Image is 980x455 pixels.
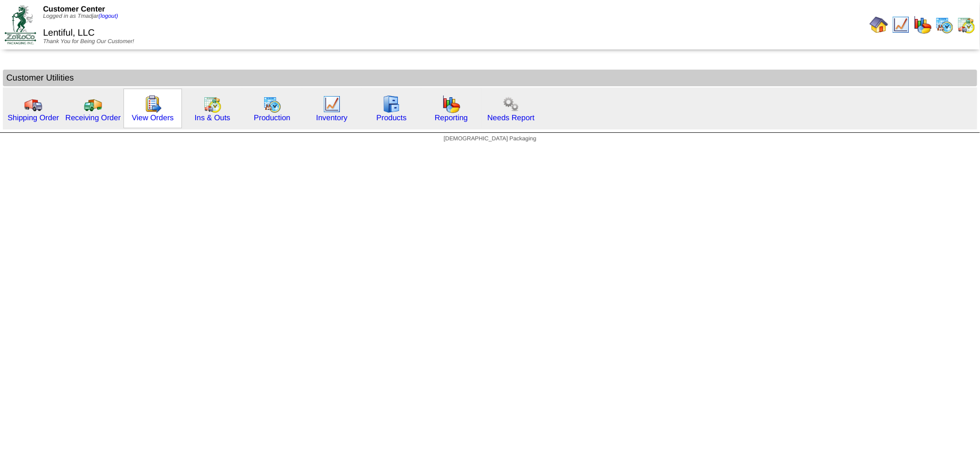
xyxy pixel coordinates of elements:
[99,13,118,20] a: (logout)
[7,113,59,122] a: Shipping Order
[913,16,932,34] img: graph.gif
[382,95,401,113] img: cabinet.gif
[144,95,162,113] img: workorder.gif
[84,95,102,113] img: truck2.gif
[435,113,468,122] a: Reporting
[43,13,118,20] span: Logged in as Tmadjar
[442,95,460,113] img: graph.gif
[502,95,520,113] img: workflow.png
[24,95,42,113] img: truck.gif
[892,16,910,34] img: line_graph.gif
[377,113,407,122] a: Products
[870,16,888,34] img: home.gif
[316,113,348,122] a: Inventory
[43,39,134,45] span: Thank You for Being Our Customer!
[487,113,534,122] a: Needs Report
[263,95,281,113] img: calendarprod.gif
[323,95,341,113] img: line_graph.gif
[43,28,95,38] span: Lentiful, LLC
[935,16,954,34] img: calendarprod.gif
[444,136,536,142] span: [DEMOGRAPHIC_DATA] Packaging
[3,70,977,86] td: Customer Utilities
[957,16,975,34] img: calendarinout.gif
[43,5,105,13] span: Customer Center
[203,95,222,113] img: calendarinout.gif
[5,5,36,44] img: ZoRoCo_Logo(Green%26Foil)%20jpg.webp
[131,113,173,122] a: View Orders
[254,113,290,122] a: Production
[195,113,230,122] a: Ins & Outs
[65,113,121,122] a: Receiving Order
